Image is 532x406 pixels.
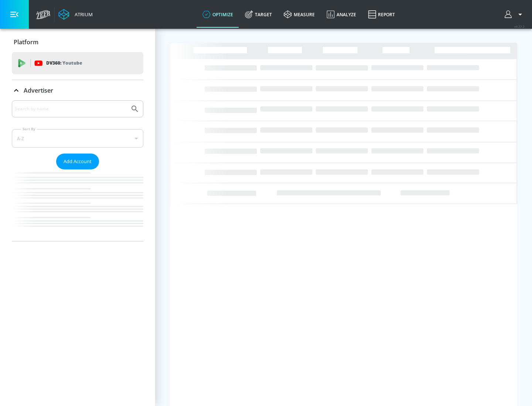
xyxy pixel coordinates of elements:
a: optimize [197,1,239,28]
input: Search by name [15,104,127,114]
div: A-Z [12,129,143,148]
p: Youtube [62,59,82,67]
p: Advertiser [24,86,53,94]
span: v 4.22.2 [514,24,525,28]
div: Advertiser [12,80,143,101]
div: DV360: Youtube [12,52,143,74]
label: Sort By [21,127,37,131]
div: Platform [12,32,143,52]
div: Atrium [72,11,93,18]
p: DV360: [46,59,82,67]
a: Report [362,1,401,28]
a: Analyze [321,1,362,28]
a: Atrium [58,9,93,20]
p: Platform [14,38,38,46]
a: measure [278,1,321,28]
div: Advertiser [12,100,143,241]
nav: list of Advertiser [12,169,143,241]
button: Add Account [56,154,99,169]
a: Target [239,1,278,28]
span: Add Account [64,157,92,166]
